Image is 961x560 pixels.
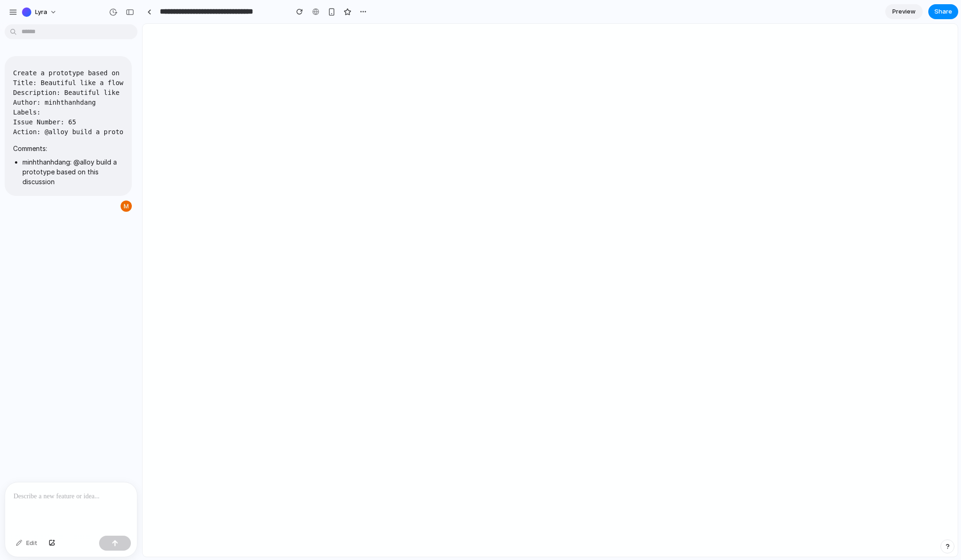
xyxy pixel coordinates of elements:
[892,7,916,16] span: Preview
[35,7,47,17] span: Lyra
[18,5,62,20] button: Lyra
[885,4,923,19] a: Preview
[934,7,952,16] span: Share
[22,157,123,187] li: minhthanhdang: @alloy build a prototype based on this discussion
[13,69,281,136] code: Create a prototype based on this issue in GitHub: Title: Beautiful like a flower blooming, our we...
[928,4,958,19] button: Share
[13,144,123,153] p: Comments:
